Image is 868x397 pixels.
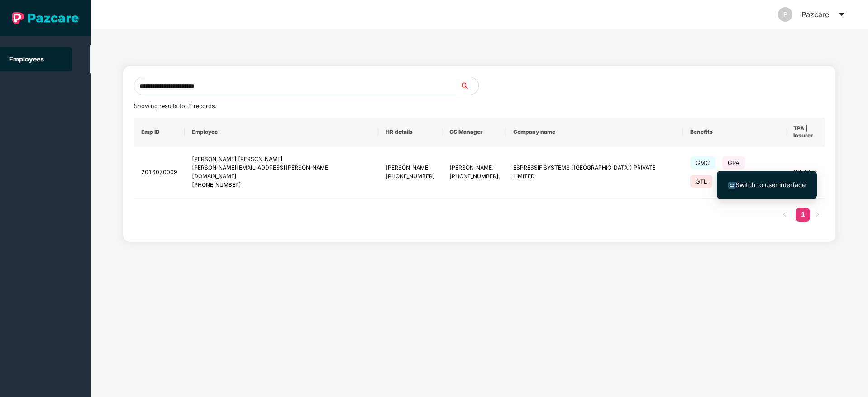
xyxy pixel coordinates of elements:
[683,118,786,147] th: Benefits
[449,172,499,181] div: [PHONE_NUMBER]
[815,212,820,217] span: right
[782,212,787,217] span: left
[460,82,478,90] span: search
[460,77,479,95] button: search
[786,118,835,147] th: TPA | Insurer
[728,182,735,189] img: svg+xml;base64,PHN2ZyB4bWxucz0iaHR0cDovL3d3dy53My5vcmcvMjAwMC9zdmciIHdpZHRoPSIxNiIgaGVpZ2h0PSIxNi...
[722,156,745,169] span: GPA
[185,118,379,147] th: Employee
[192,155,372,164] div: [PERSON_NAME] [PERSON_NAME]
[386,164,435,172] div: [PERSON_NAME]
[442,118,506,147] th: CS Manager
[378,118,442,147] th: HR details
[777,208,792,222] button: left
[690,156,715,169] span: GMC
[134,118,185,147] th: Emp ID
[449,164,499,172] div: [PERSON_NAME]
[783,7,787,22] span: P
[777,208,792,222] li: Previous Page
[9,55,44,63] a: Employees
[192,164,372,181] div: [PERSON_NAME][EMAIL_ADDRESS][PERSON_NAME][DOMAIN_NAME]
[506,118,682,147] th: Company name
[134,103,216,109] span: Showing results for 1 records.
[796,208,810,222] li: 1
[810,208,825,222] button: right
[838,11,845,18] span: caret-down
[796,208,810,221] a: 1
[735,181,806,189] span: Switch to user interface
[192,181,372,189] div: [PHONE_NUMBER]
[690,175,712,188] span: GTL
[506,147,682,198] td: ESPRESSIF SYSTEMS ([GEOGRAPHIC_DATA]) PRIVATE LIMITED
[134,147,185,198] td: 2016070009
[386,172,435,181] div: [PHONE_NUMBER]
[810,208,825,222] li: Next Page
